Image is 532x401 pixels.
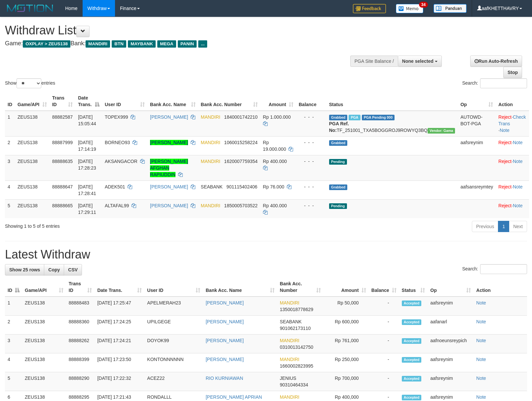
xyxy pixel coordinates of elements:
td: - [369,353,399,372]
span: 88888647 [52,184,73,189]
td: 3 [5,155,15,180]
a: Note [513,203,523,208]
a: RIO KURNIAWAN [206,376,243,381]
td: APELMERAH23 [144,297,203,316]
a: CSV [64,264,82,275]
span: Marked by aafnoeunsreypich [349,115,360,120]
td: ZEUS138 [22,297,66,316]
a: Note [513,140,523,145]
th: Action [474,278,527,297]
td: ZEUS138 [15,155,50,180]
th: Date Trans.: activate to sort column ascending [95,278,144,297]
td: [DATE] 17:24:21 [95,335,144,353]
span: MANDIRI [201,114,220,120]
td: aafsreynim [428,297,474,316]
td: ZEUS138 [22,353,66,372]
span: Accepted [402,395,422,400]
span: Grabbed [329,115,348,120]
span: [DATE] 17:28:41 [78,184,96,196]
a: Note [476,357,486,362]
span: PANIN [178,40,197,48]
span: ALTAFAL99 [105,203,129,208]
td: 3 [5,335,22,353]
span: SEABANK [280,319,302,324]
th: Status: activate to sort column ascending [399,278,428,297]
a: [PERSON_NAME] [206,357,244,362]
div: - - - [299,139,324,146]
a: [PERSON_NAME] AFGHAN RAPIUDDIN [150,159,188,177]
a: Copy [44,264,64,275]
a: [PERSON_NAME] [150,114,188,120]
span: MAYBANK [128,40,156,48]
label: Show entries [5,78,55,88]
img: panduan.png [434,4,467,13]
td: aafanarl [428,316,474,335]
th: Op: activate to sort column ascending [458,92,496,111]
th: Bank Acc. Name: activate to sort column ascending [203,278,277,297]
td: ZEUS138 [22,372,66,391]
th: Date Trans.: activate to sort column descending [75,92,102,111]
span: Copy 1060015258224 to clipboard [224,140,257,145]
a: [PERSON_NAME] [206,319,244,324]
th: User ID: activate to sort column ascending [144,278,203,297]
td: AUTOWD-BOT-PGA [458,111,496,137]
td: 2 [5,136,15,155]
input: Search: [480,78,527,88]
span: Rp 1.000.000 [263,114,291,120]
td: · [496,180,529,199]
span: Rp 19.000.000 [263,140,286,152]
span: Copy 90310464334 to clipboard [280,382,308,387]
a: Note [476,338,486,343]
span: 34 [419,2,428,8]
td: 5 [5,372,22,391]
td: [DATE] 17:24:25 [95,316,144,335]
span: JENIUS [280,376,296,381]
span: PGA Pending [362,115,395,120]
span: SEABANK [201,184,223,189]
td: aafsreynim [428,372,474,391]
td: · [496,155,529,180]
td: 4 [5,353,22,372]
td: 88888360 [66,316,95,335]
span: 88887999 [52,140,73,145]
td: [DATE] 17:25:47 [95,297,144,316]
th: Op: activate to sort column ascending [428,278,474,297]
span: MEGA [157,40,176,48]
input: Search: [480,264,527,274]
span: MANDIRI [201,203,220,208]
img: Button%20Memo.svg [396,4,424,13]
span: MANDIRI [86,40,110,48]
span: Accepted [402,319,422,325]
h1: Withdraw List [5,24,348,37]
label: Search: [462,264,527,274]
select: Showentries [17,78,41,88]
th: Trans ID: activate to sort column ascending [50,92,75,111]
th: Game/API: activate to sort column ascending [15,92,50,111]
div: PGA Site Balance / [350,56,398,67]
td: Rp 700,000 [323,372,369,391]
img: Feedback.jpg [353,4,386,13]
th: User ID: activate to sort column ascending [102,92,147,111]
span: MANDIRI [201,159,220,164]
span: Copy 1660002823995 to clipboard [280,363,313,369]
span: None selected [402,59,434,64]
span: Rp 76.000 [263,184,285,189]
td: ZEUS138 [15,136,50,155]
span: Copy 1840001742210 to clipboard [224,114,257,120]
td: aafsansreymtey [458,180,496,199]
span: ... [198,40,207,48]
a: [PERSON_NAME] [150,203,188,208]
td: - [369,316,399,335]
th: ID: activate to sort column descending [5,278,22,297]
a: Reject [498,203,512,208]
span: OXPLAY > ZEUS138 [23,40,70,48]
span: Rp 400.000 [263,159,287,164]
span: Pending [329,203,347,209]
span: Vendor URL: https://trx31.1velocity.biz [428,128,455,134]
a: Note [500,128,510,133]
h1: Latest Withdraw [5,248,527,261]
td: ZEUS138 [22,316,66,335]
a: Note [476,300,486,305]
td: aafsreynim [428,353,474,372]
div: - - - [299,183,324,190]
